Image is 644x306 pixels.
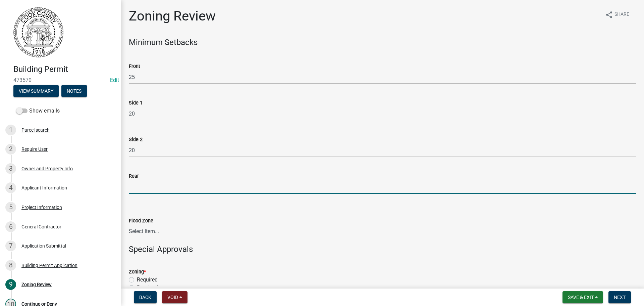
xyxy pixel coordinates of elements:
div: 9 [5,279,16,290]
a: Edit [110,77,119,83]
div: 5 [5,202,16,213]
div: 8 [5,260,16,271]
div: Application Submittal [21,244,66,248]
button: Void [162,291,187,303]
button: View Summary [13,85,59,97]
div: Project Information [21,205,62,210]
div: 2 [5,144,16,155]
span: Void [167,295,178,300]
div: Applicant Information [21,185,67,190]
div: General Contractor [21,224,61,229]
span: 473570 [13,77,107,83]
label: Zoning [129,270,146,274]
label: Flood Zone [129,219,153,223]
div: Owner and Property Info [21,166,73,171]
span: Share [614,11,629,19]
span: Save & Exit [568,295,594,300]
div: 1 [5,125,16,135]
wm-modal-confirm: Notes [61,89,87,94]
span: Next [614,295,626,300]
wm-modal-confirm: Summary [13,89,59,94]
wm-modal-confirm: Edit Application Number [110,77,119,83]
button: Back [134,291,157,303]
i: share [605,11,613,19]
label: Front [129,64,140,69]
div: Building Permit Application [21,263,77,268]
label: Received [137,284,158,292]
button: shareShare [600,8,635,21]
div: 4 [5,182,16,193]
span: Back [139,295,151,300]
div: 6 [5,221,16,232]
div: Require User [21,147,48,151]
button: Notes [61,85,87,97]
img: Cook County, Georgia [13,7,63,57]
label: Side 1 [129,101,143,105]
div: 7 [5,241,16,251]
label: Rear [129,174,139,179]
div: Parcel search [21,128,50,132]
label: Required [137,276,158,284]
label: Show emails [16,107,60,115]
h4: Special Approvals [129,245,636,254]
button: Next [608,291,631,303]
div: 3 [5,163,16,174]
label: Side 2 [129,137,143,142]
div: Zoning Review [21,282,52,287]
h4: Minimum Setbacks [129,38,636,47]
button: Save & Exit [562,291,603,303]
h4: Building Permit [13,64,115,74]
h1: Zoning Review [129,8,216,24]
